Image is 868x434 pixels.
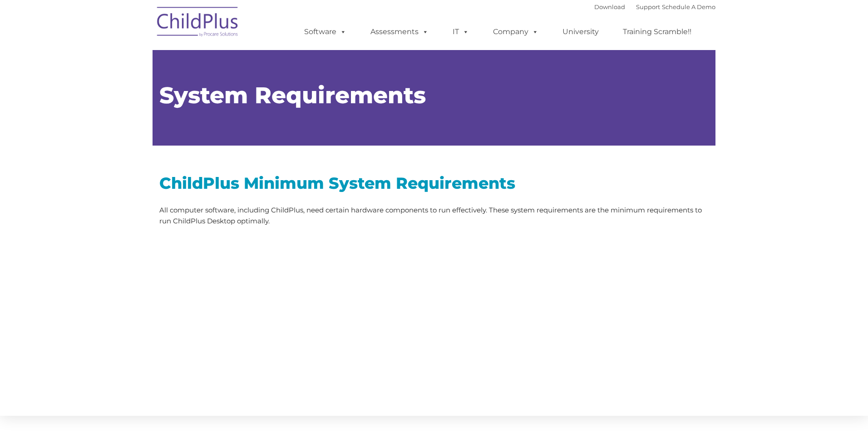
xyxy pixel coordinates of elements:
a: Support [636,3,660,10]
p: All computer software, including ChildPlus, need certain hardware components to run effectively. ... [159,205,709,227]
a: Assessments [361,23,438,41]
a: Training Scramble!! [614,23,700,41]
h2: ChildPlus Minimum System Requirements [159,173,709,193]
a: Download [594,3,625,10]
a: IT [444,23,478,41]
span: System Requirements [159,81,426,109]
a: Software [295,23,355,41]
img: ChildPlus by Procare Solutions [153,0,243,46]
a: Schedule A Demo [662,3,715,10]
a: Company [484,23,547,41]
font: | [594,3,715,10]
a: University [553,23,608,41]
